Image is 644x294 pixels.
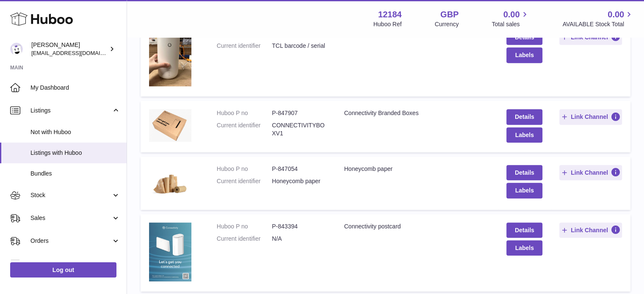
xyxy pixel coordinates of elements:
[31,49,124,56] span: [EMAIL_ADDRESS][DOMAIN_NAME]
[10,262,116,278] a: Log out
[562,9,634,28] a: 0.00 AVAILABLE Stock Total
[30,107,111,115] span: Listings
[272,42,327,50] dd: TCL barcode / serial
[272,109,327,117] dd: P-847907
[506,223,542,238] a: Details
[435,20,459,28] div: Currency
[217,177,272,185] dt: Current identifier
[217,42,272,50] dt: Current identifier
[571,169,608,176] span: Link Channel
[30,128,120,136] span: Not with Huboo
[149,223,191,281] img: Connectivity postcard
[492,9,529,28] a: 0.00 Total sales
[562,20,634,28] span: AVAILABLE Stock Total
[344,165,490,173] div: Honeycomb paper
[30,84,120,92] span: My Dashboard
[217,121,272,137] dt: Current identifier
[149,109,191,142] img: Connectivity Branded Boxes
[440,9,459,20] strong: GBP
[217,235,272,243] dt: Current identifier
[30,260,120,268] span: Usage
[217,165,272,173] dt: Huboo P no
[30,170,120,178] span: Bundles
[31,41,108,57] div: [PERSON_NAME]
[503,9,520,20] span: 0.00
[559,109,622,124] button: Link Channel
[559,223,622,238] button: Link Channel
[571,33,608,41] span: Link Channel
[217,223,272,231] dt: Huboo P no
[30,191,111,199] span: Stock
[272,121,327,137] dd: CONNECTIVITYBOXV1
[506,165,542,180] a: Details
[506,47,542,63] button: Labels
[149,165,191,199] img: Honeycomb paper
[506,183,542,198] button: Labels
[373,20,402,28] div: Huboo Ref
[608,9,624,20] span: 0.00
[344,109,490,117] div: Connectivity Branded Boxes
[571,113,608,121] span: Link Channel
[559,30,622,45] button: Link Channel
[217,109,272,117] dt: Huboo P no
[30,237,111,245] span: Orders
[378,9,402,20] strong: 12184
[149,30,191,86] img: TCL HH500V Grade B Refurbished
[10,43,23,55] img: internalAdmin-12184@internal.huboo.com
[344,223,490,231] div: Connectivity postcard
[272,165,327,173] dd: P-847054
[30,214,111,222] span: Sales
[492,20,529,28] span: Total sales
[506,30,542,45] a: Details
[559,165,622,180] button: Link Channel
[506,127,542,143] button: Labels
[506,109,542,124] a: Details
[506,240,542,256] button: Labels
[272,223,327,231] dd: P-843394
[272,177,327,185] dd: Honeycomb paper
[571,226,608,234] span: Link Channel
[272,235,327,243] dd: N/A
[30,149,120,157] span: Listings with Huboo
